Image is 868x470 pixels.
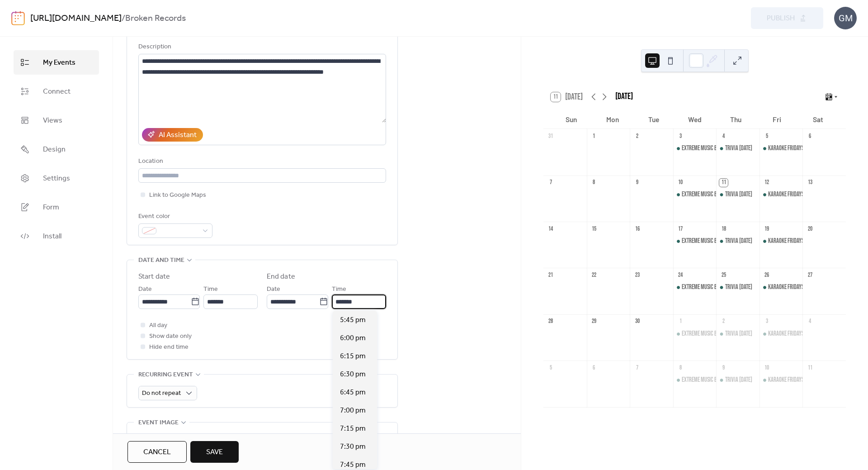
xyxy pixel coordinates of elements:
div: Thu [715,109,756,129]
div: Trivia Thursday [716,375,759,385]
div: 23 [633,271,641,280]
div: 11 [719,179,727,187]
div: 11 [806,364,814,372]
div: 14 [547,225,555,233]
div: Trivia Thursday [716,237,759,246]
div: 1 [676,318,684,326]
div: Trivia Thursday [716,329,759,338]
div: Extreme Music Bingo [673,190,717,199]
a: Connect [14,79,99,104]
div: 7 [633,364,641,372]
span: Form [43,202,59,213]
div: Extreme Music Bingo [682,375,726,385]
div: 8 [590,179,598,187]
span: All day [149,320,167,331]
div: 24 [676,271,684,280]
div: 22 [590,271,598,280]
div: 20 [806,225,814,233]
div: 21 [547,271,555,280]
span: Connect [43,86,71,97]
span: Views [43,115,62,126]
div: 9 [633,179,641,187]
div: Karaoke Fridays [759,283,803,292]
div: Extreme Music Bingo [673,237,717,246]
div: End date [267,271,295,282]
div: Trivia [DATE] [725,237,752,246]
div: 13 [806,179,814,187]
button: AI Assistant [142,128,203,142]
div: Karaoke Fridays [759,237,803,246]
div: 7 [547,179,555,187]
div: 28 [547,318,555,326]
span: Event image [138,418,179,428]
div: Extreme Music Bingo [673,329,717,338]
div: Event color [138,211,211,222]
span: 6:15 pm [340,351,366,362]
a: Form [14,195,99,219]
div: 18 [719,225,727,233]
span: 6:30 pm [340,369,366,380]
div: [DATE] [615,90,633,104]
div: Tue [633,109,674,129]
div: Extreme Music Bingo [682,190,726,199]
div: Fri [756,109,797,129]
div: Extreme Music Bingo [682,283,726,292]
div: GM [834,7,857,29]
div: Sun [551,109,592,129]
div: 4 [806,318,814,326]
span: Link to Google Maps [149,190,206,201]
div: Karaoke Fridays [768,190,804,199]
div: 16 [633,225,641,233]
span: 5:45 pm [340,315,366,326]
div: Trivia [DATE] [725,190,752,199]
div: Wed [674,109,715,129]
div: 9 [719,364,727,372]
span: Recurring event [138,370,193,380]
div: Extreme Music Bingo [673,283,717,292]
button: Cancel [127,441,187,463]
div: Extreme Music Bingo [682,144,726,153]
div: Karaoke Fridays [759,190,803,199]
div: AI Assistant [159,130,197,141]
div: 3 [763,318,771,326]
div: Extreme Music Bingo [682,237,726,246]
div: Karaoke Fridays [768,283,804,292]
div: 10 [676,179,684,187]
div: Trivia [DATE] [725,283,752,292]
div: 26 [763,271,771,280]
a: [URL][DOMAIN_NAME] [30,10,122,27]
div: Karaoke Fridays [759,375,803,385]
div: 5 [763,132,771,140]
b: Broken Records [125,10,186,27]
div: Karaoke Fridays [759,329,803,338]
span: Cancel [143,447,171,458]
div: 17 [676,225,684,233]
span: 6:00 pm [340,333,366,344]
div: Trivia [DATE] [725,144,752,153]
span: Show date only [149,331,192,342]
div: Start date [138,271,170,282]
span: Hide end time [149,342,189,353]
span: Date and time [138,255,184,266]
div: Trivia Thursday [716,283,759,292]
div: Mon [592,109,633,129]
div: 4 [719,132,727,140]
span: 7:00 pm [340,405,366,416]
span: 7:30 pm [340,442,366,452]
a: Install [14,224,99,248]
div: 10 [763,364,771,372]
span: Time [332,284,346,295]
span: 6:45 pm [340,387,366,398]
div: 19 [763,225,771,233]
div: 29 [590,318,598,326]
div: 15 [590,225,598,233]
a: Views [14,108,99,133]
div: Karaoke Fridays [768,144,804,153]
div: 3 [676,132,684,140]
button: Save [190,441,239,463]
span: Do not repeat [142,387,181,399]
div: 5 [547,364,555,372]
div: 25 [719,271,727,280]
b: / [122,10,125,27]
span: Design [43,144,66,155]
